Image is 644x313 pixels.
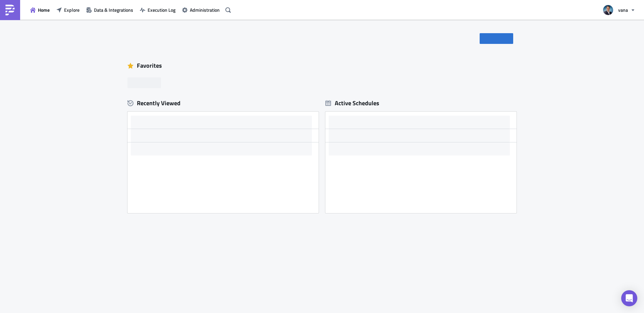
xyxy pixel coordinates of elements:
button: Administration [179,5,223,15]
div: Open Intercom Messenger [621,290,637,306]
div: Active Schedules [325,99,379,107]
span: Execution Log [148,6,175,13]
button: vana [599,3,639,17]
button: Execution Log [137,5,179,15]
img: PushMetrics [5,5,15,15]
div: Favorites [127,61,517,71]
span: vana [618,6,628,13]
span: Data & Integrations [94,6,133,13]
button: Explore [53,5,83,15]
button: Data & Integrations [83,5,137,15]
span: Explore [64,6,79,13]
img: Avatar [602,4,614,16]
button: Home [27,5,53,15]
span: Home [38,6,50,13]
div: Recently Viewed [127,98,319,108]
span: Administration [190,6,220,13]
